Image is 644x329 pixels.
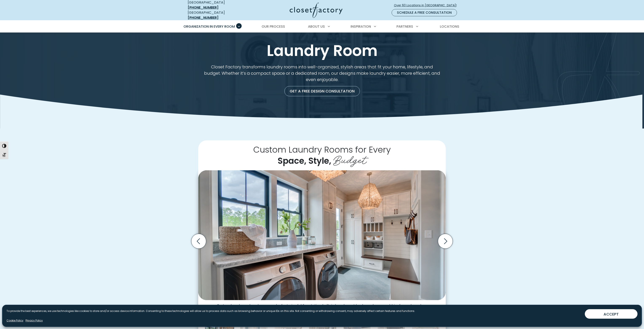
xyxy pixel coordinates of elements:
a: Cookie Policy [7,319,23,322]
a: [PHONE_NUMBER] [188,5,218,10]
span: Custom Laundry Rooms for Every [253,144,391,156]
a: Get a Free Design Consultation [284,86,360,96]
button: Previous slide [190,232,208,250]
span: Inspiration [351,24,371,29]
a: [PHONE_NUMBER] [188,15,218,20]
span: Space, Style, [278,155,331,167]
a: Schedule a Free Consultation [392,9,457,16]
span: Over 60 Locations in [GEOGRAPHIC_DATA]! [394,3,460,8]
a: Privacy Policy [25,319,43,322]
p: Closet Factory transforms laundry rooms into well-organized, stylish areas that fit your home, li... [198,64,446,83]
span: Partners [396,24,413,29]
a: Over 60 Locations in [GEOGRAPHIC_DATA]! [394,2,460,9]
button: ACCEPT [585,309,637,319]
img: Custom laundry room and mudroom with folding station, built-in bench, coat hooks, and white shake... [198,170,446,300]
span: About Us [308,24,325,29]
span: Our Process [262,24,285,29]
nav: Primary Menu [181,21,464,32]
p: To provide the best experiences, we use technologies like cookies to store and/or access device i... [7,309,415,313]
img: Closet Factory Logo [290,3,343,18]
h1: Laundry Room [187,43,457,59]
span: Locations [440,24,459,29]
div: [GEOGRAPHIC_DATA] [188,10,249,20]
figcaption: Custom laundry and mudroom combo featuring folding station, built-in bench, coat hooks, and upper... [198,300,446,312]
span: Organization in Every Room [183,24,235,29]
button: Next slide [436,232,454,250]
span: Budget [333,150,367,167]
